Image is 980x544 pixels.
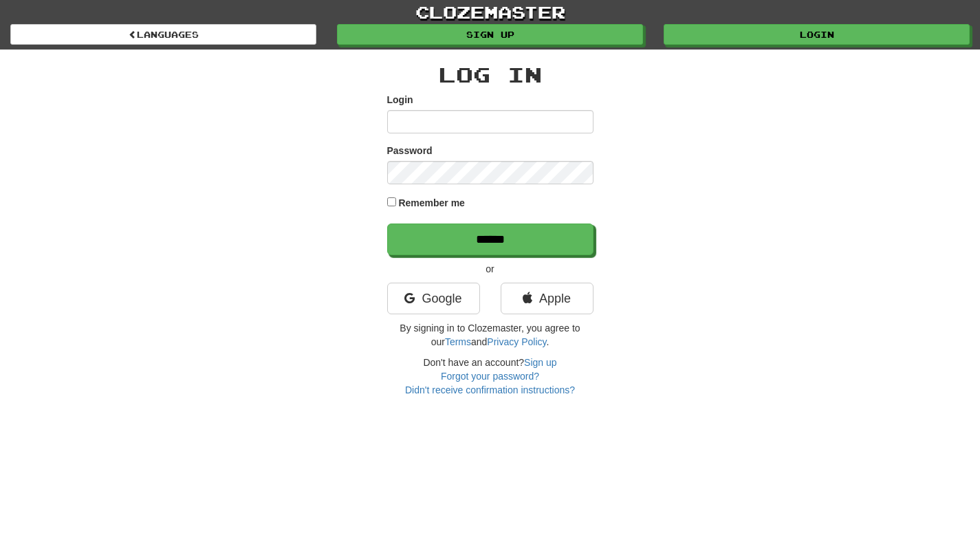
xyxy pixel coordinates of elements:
div: Don't have an account? [387,356,594,397]
label: Login [387,93,413,107]
label: Password [387,144,433,157]
p: By signing in to Clozemaster, you agree to our and . [387,321,594,349]
a: Privacy Policy [487,336,546,347]
a: Sign up [524,357,556,368]
a: Apple [501,283,594,314]
a: Login [664,24,970,45]
a: Languages [10,24,316,45]
a: Didn't receive confirmation instructions? [405,384,575,395]
p: or [387,262,594,276]
label: Remember me [398,196,465,210]
a: Sign up [337,24,643,45]
a: Google [387,283,480,314]
a: Forgot your password? [441,371,539,382]
a: Terms [445,336,471,347]
h2: Log In [387,63,594,86]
